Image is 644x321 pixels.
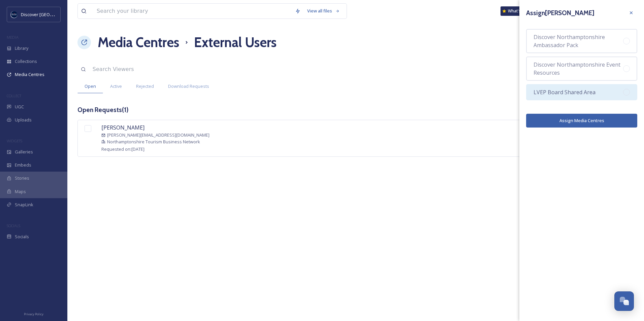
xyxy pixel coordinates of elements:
h3: Open Requests ( 1 ) [77,105,129,115]
span: COLLECT [7,93,21,98]
span: [PERSON_NAME][EMAIL_ADDRESS][DOMAIN_NAME] [107,132,210,138]
span: SOCIALS [7,223,20,228]
button: Assign Media Centres [526,114,637,128]
h1: External Users [194,32,277,52]
span: WIDGETS [7,138,22,143]
span: UGC [15,104,24,110]
span: Galleries [15,149,33,155]
input: Search Viewers [89,62,246,77]
span: Privacy Policy [24,312,43,316]
button: Open Chat [614,291,634,311]
span: Discover Northamptonshire Event Resources [534,61,623,77]
a: Media Centres [98,32,179,52]
span: Maps [15,188,26,195]
span: SnapLink [15,202,33,208]
span: Requested on: [DATE] [101,146,144,152]
a: Privacy Policy [24,310,43,318]
span: Stories [15,175,29,181]
span: Rejected [136,83,154,90]
span: Discover [GEOGRAPHIC_DATA] [21,11,82,17]
span: Discover Northamptonshire Ambassador Pack [534,33,623,49]
span: [PERSON_NAME] [101,124,144,131]
span: Download Requests [168,83,209,90]
span: Library [15,45,28,51]
span: Media Centres [15,71,44,78]
img: Untitled%20design%20%282%29.png [11,11,18,18]
span: LVEP Board Shared Area [534,88,595,96]
a: View all files [304,4,343,17]
a: What's New [501,6,534,16]
span: Open [85,83,96,90]
span: MEDIA [7,35,19,40]
span: Uploads [15,117,32,123]
span: Embeds [15,162,31,168]
span: Northamptonshire Tourism Business Network [107,139,200,145]
span: Socials [15,234,29,240]
h3: Assign [PERSON_NAME] [526,8,594,18]
input: Search your library [93,4,292,19]
span: Active [110,83,122,90]
span: Collections [15,58,37,65]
